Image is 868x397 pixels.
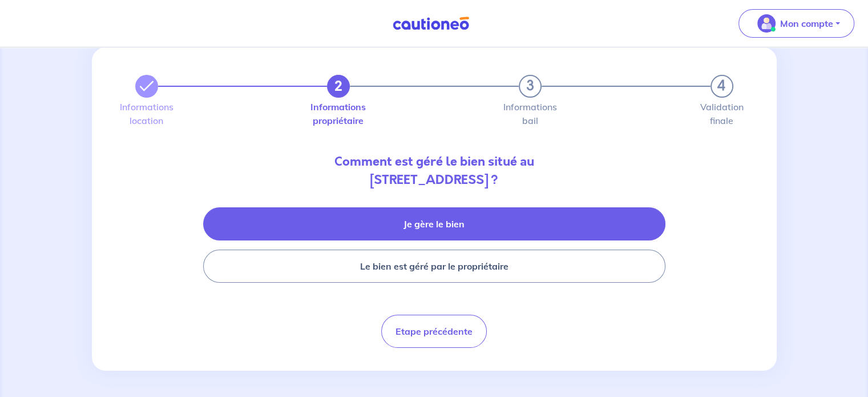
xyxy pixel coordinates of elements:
[381,315,487,348] button: Etape précédente
[203,250,665,283] button: Le bien est géré par le propriétaire
[738,9,854,38] button: illu_account_valid_menu.svgMon compte
[327,102,350,125] label: Informations propriétaire
[519,102,542,125] label: Informations bail
[780,17,833,30] p: Mon compte
[126,153,742,189] p: Comment est géré le bien situé au [STREET_ADDRESS] ?
[388,17,474,31] img: Cautioneo
[327,75,350,98] button: 2
[203,207,665,240] button: Je gère le bien
[135,102,158,125] label: Informations location
[710,102,733,125] label: Validation finale
[757,14,776,33] img: illu_account_valid_menu.svg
